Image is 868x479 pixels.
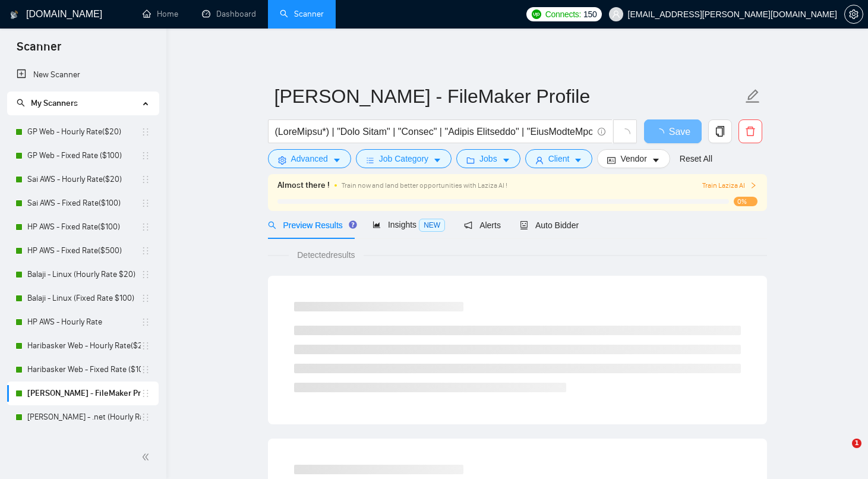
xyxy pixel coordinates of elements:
span: right [750,182,757,189]
span: Preview Results [268,220,353,230]
a: Reset All [680,152,712,165]
span: holder [141,222,150,232]
li: HP AWS - Fixed Rate($100) [7,215,159,239]
span: holder [141,294,150,303]
a: homeHome [143,9,178,19]
span: holder [141,151,150,160]
button: delete [738,119,762,143]
button: setting [844,5,863,24]
span: Detected results [289,248,363,261]
a: Haribasker Web - Fixed Rate ($100) [27,358,141,382]
a: New Scanner [17,63,149,87]
span: user [612,10,620,18]
li: GP Web - Hourly Rate($20) [7,120,159,144]
span: holder [141,317,150,327]
span: edit [745,89,760,104]
span: area-chart [373,220,381,229]
span: user [535,156,544,165]
span: delete [739,126,762,137]
span: Connects: [545,8,581,21]
li: Haribasker Web - Hourly Rate($25) [7,334,159,358]
span: caret-down [333,156,341,165]
span: folder [466,156,475,165]
li: Raguram - .net (Hourly Rate $20) [7,405,159,429]
span: Save [669,124,690,139]
span: holder [141,270,150,279]
li: Balaji - Linux (Fixed Rate $100) [7,286,159,310]
li: New Scanner [7,63,159,87]
span: Job Category [379,152,428,165]
a: Sai AWS - Hourly Rate($20) [27,168,141,191]
span: double-left [141,451,153,463]
a: Sai AWS - Fixed Rate($100) [27,191,141,215]
span: robot [520,221,528,229]
span: Scanner [7,38,71,63]
a: setting [844,10,863,19]
li: Balaji - Linux (Hourly Rate $20) [7,263,159,286]
span: search [268,221,276,229]
span: My Scanners [17,98,78,108]
span: setting [278,156,286,165]
span: copy [709,126,731,137]
span: 150 [583,8,596,21]
span: Insights [373,220,445,229]
li: Sai AWS - Hourly Rate($20) [7,168,159,191]
span: holder [141,127,150,137]
button: copy [708,119,732,143]
li: HP AWS - Fixed Rate($500) [7,239,159,263]
input: Scanner name... [274,81,743,111]
div: Tooltip anchor [348,219,358,230]
span: NEW [419,219,445,232]
li: Koushik - FileMaker Profile [7,382,159,405]
a: Balaji - Linux (Fixed Rate $100) [27,286,141,310]
a: GP Web - Hourly Rate($20) [27,120,141,144]
span: caret-down [433,156,441,165]
a: HP AWS - Fixed Rate($100) [27,215,141,239]
a: HP AWS - Fixed Rate($500) [27,239,141,263]
span: loading [620,128,630,139]
img: upwork-logo.png [532,10,541,19]
a: searchScanner [280,9,324,19]
span: Jobs [479,152,497,165]
span: Train now and land better opportunities with Laziza AI ! [342,181,507,190]
a: Balaji - Linux (Hourly Rate $20) [27,263,141,286]
li: HP AWS - Hourly Rate [7,310,159,334]
a: HP AWS - Hourly Rate [27,310,141,334]
button: folderJobscaret-down [456,149,520,168]
img: logo [10,5,18,24]
a: [PERSON_NAME] - .net (Hourly Rate $20) [27,405,141,429]
li: Raguram - .net (Fixed Cost $100) [7,429,159,453]
li: Haribasker Web - Fixed Rate ($100) [7,358,159,382]
span: holder [141,389,150,398]
span: My Scanners [31,98,78,108]
span: search [17,99,25,107]
span: holder [141,198,150,208]
span: caret-down [574,156,582,165]
a: GP Web - Fixed Rate ($100) [27,144,141,168]
span: idcard [607,156,616,165]
li: Sai AWS - Fixed Rate($100) [7,191,159,215]
iframe: Intercom live chat [828,439,856,467]
span: Advanced [291,152,328,165]
a: Haribasker Web - Hourly Rate($25) [27,334,141,358]
span: bars [366,156,374,165]
span: Alerts [464,220,501,230]
input: Search Freelance Jobs... [275,124,592,139]
span: caret-down [502,156,510,165]
span: holder [141,365,150,374]
a: dashboardDashboard [202,9,256,19]
span: notification [464,221,472,229]
button: userClientcaret-down [525,149,593,168]
button: settingAdvancedcaret-down [268,149,351,168]
button: barsJob Categorycaret-down [356,149,452,168]
button: idcardVendorcaret-down [597,149,670,168]
span: holder [141,341,150,351]
span: Almost there ! [277,179,330,192]
span: info-circle [598,128,605,135]
span: 1 [852,439,861,448]
span: Train Laziza AI [702,180,757,191]
span: Vendor [620,152,646,165]
a: [PERSON_NAME] - FileMaker Profile [27,382,141,405]
span: 0% [734,197,757,206]
span: setting [845,10,863,19]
